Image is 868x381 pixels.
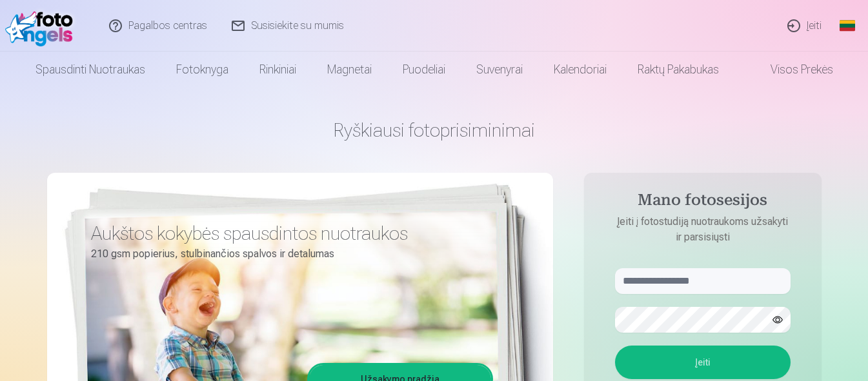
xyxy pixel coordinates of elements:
a: Fotoknyga [161,52,244,88]
a: Kalendoriai [538,52,622,88]
a: Suvenyrai [461,52,538,88]
a: Spausdinti nuotraukas [20,52,161,88]
h4: Mano fotosesijos [602,191,803,214]
h3: Aukštos kokybės spausdintos nuotraukos [91,222,483,245]
a: Puodeliai [387,52,461,88]
h1: Ryškiausi fotoprisiminimai [47,119,822,142]
a: Magnetai [312,52,387,88]
a: Rinkiniai [244,52,312,88]
img: /fa2 [5,5,79,46]
p: 210 gsm popierius, stulbinančios spalvos ir detalumas [91,245,483,263]
p: Įeiti į fotostudiją nuotraukoms užsakyti ir parsisiųsti [602,214,803,245]
a: Raktų pakabukas [622,52,734,88]
a: Visos prekės [734,52,849,88]
button: Įeiti [615,346,791,379]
